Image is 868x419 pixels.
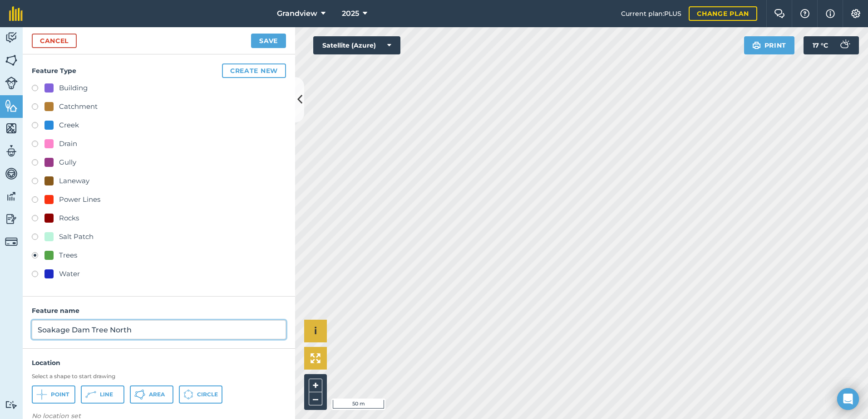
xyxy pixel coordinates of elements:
h3: Select a shape to start drawing [32,373,286,380]
button: + [309,379,322,392]
img: Two speech bubbles overlapping with the left bubble in the forefront [774,9,785,18]
img: svg+xml;base64,PD94bWwgdmVyc2lvbj0iMS4wIiBlbmNvZGluZz0idXRmLTgiPz4KPCEtLSBHZW5lcmF0b3I6IEFkb2JlIE... [5,77,18,89]
button: Create new [222,63,286,78]
img: svg+xml;base64,PD94bWwgdmVyc2lvbj0iMS4wIiBlbmNvZGluZz0idXRmLTgiPz4KPCEtLSBHZW5lcmF0b3I6IEFkb2JlIE... [5,31,18,44]
img: svg+xml;base64,PD94bWwgdmVyc2lvbj0iMS4wIiBlbmNvZGluZz0idXRmLTgiPz4KPCEtLSBHZW5lcmF0b3I6IEFkb2JlIE... [5,190,18,203]
span: i [314,325,317,336]
span: 2025 [342,8,359,19]
span: Point [51,391,69,398]
img: svg+xml;base64,PHN2ZyB4bWxucz0iaHR0cDovL3d3dy53My5vcmcvMjAwMC9zdmciIHdpZHRoPSIxNyIgaGVpZ2h0PSIxNy... [826,8,835,19]
img: svg+xml;base64,PD94bWwgdmVyc2lvbj0iMS4wIiBlbmNvZGluZz0idXRmLTgiPz4KPCEtLSBHZW5lcmF0b3I6IEFkb2JlIE... [5,400,18,409]
h4: Feature name [32,306,286,316]
span: Area [149,391,165,398]
button: Area [130,385,173,404]
img: svg+xml;base64,PD94bWwgdmVyc2lvbj0iMS4wIiBlbmNvZGluZz0idXRmLTgiPz4KPCEtLSBHZW5lcmF0b3I6IEFkb2JlIE... [5,235,18,248]
div: Salt Patch [59,231,94,242]
img: svg+xml;base64,PD94bWwgdmVyc2lvbj0iMS4wIiBlbmNvZGluZz0idXRmLTgiPz4KPCEtLSBHZW5lcmF0b3I6IEFkb2JlIE... [5,167,18,180]
img: fieldmargin Logo [9,6,23,21]
img: svg+xml;base64,PHN2ZyB4bWxucz0iaHR0cDovL3d3dy53My5vcmcvMjAwMC9zdmciIHdpZHRoPSI1NiIgaGVpZ2h0PSI2MC... [5,54,18,67]
div: Creek [59,120,79,131]
div: Trees [59,250,77,261]
span: Circle [197,391,218,398]
img: A question mark icon [799,9,810,18]
button: Satellite (Azure) [313,36,400,54]
span: Grandview [277,8,317,19]
img: A cog icon [850,9,861,18]
div: Catchment [59,101,98,112]
span: Line [100,391,113,398]
span: Current plan : PLUS [621,9,681,19]
a: Cancel [32,34,77,48]
img: svg+xml;base64,PD94bWwgdmVyc2lvbj0iMS4wIiBlbmNvZGluZz0idXRmLTgiPz4KPCEtLSBHZW5lcmF0b3I6IEFkb2JlIE... [5,144,18,158]
button: i [304,320,327,342]
a: Change plan [689,6,757,21]
button: 17 °C [804,36,859,54]
button: Circle [179,385,222,404]
div: Power Lines [59,194,100,205]
img: svg+xml;base64,PD94bWwgdmVyc2lvbj0iMS4wIiBlbmNvZGluZz0idXRmLTgiPz4KPCEtLSBHZW5lcmF0b3I6IEFkb2JlIE... [5,212,18,226]
button: – [309,392,322,405]
div: Laneway [59,175,89,186]
img: svg+xml;base64,PHN2ZyB4bWxucz0iaHR0cDovL3d3dy53My5vcmcvMjAwMC9zdmciIHdpZHRoPSIxOSIgaGVpZ2h0PSIyNC... [752,40,761,51]
img: svg+xml;base64,PD94bWwgdmVyc2lvbj0iMS4wIiBlbmNvZGluZz0idXRmLTgiPz4KPCEtLSBHZW5lcmF0b3I6IEFkb2JlIE... [835,36,853,54]
img: svg+xml;base64,PHN2ZyB4bWxucz0iaHR0cDovL3d3dy53My5vcmcvMjAwMC9zdmciIHdpZHRoPSI1NiIgaGVpZ2h0PSI2MC... [5,99,18,112]
div: Open Intercom Messenger [837,388,859,410]
h4: Location [32,358,286,368]
div: Drain [59,138,77,149]
div: Water [59,268,80,279]
div: Gully [59,157,76,168]
div: Building [59,83,88,93]
button: Save [251,34,286,48]
img: Four arrows, one pointing top left, one top right, one bottom right and the last bottom left [311,353,321,363]
div: Rocks [59,213,79,224]
button: Print [744,36,795,54]
img: svg+xml;base64,PHN2ZyB4bWxucz0iaHR0cDovL3d3dy53My5vcmcvMjAwMC9zdmciIHdpZHRoPSI1NiIgaGVpZ2h0PSI2MC... [5,122,18,135]
button: Point [32,385,75,404]
h4: Feature Type [32,63,286,78]
span: 17 ° C [813,36,828,54]
button: Line [81,385,124,404]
